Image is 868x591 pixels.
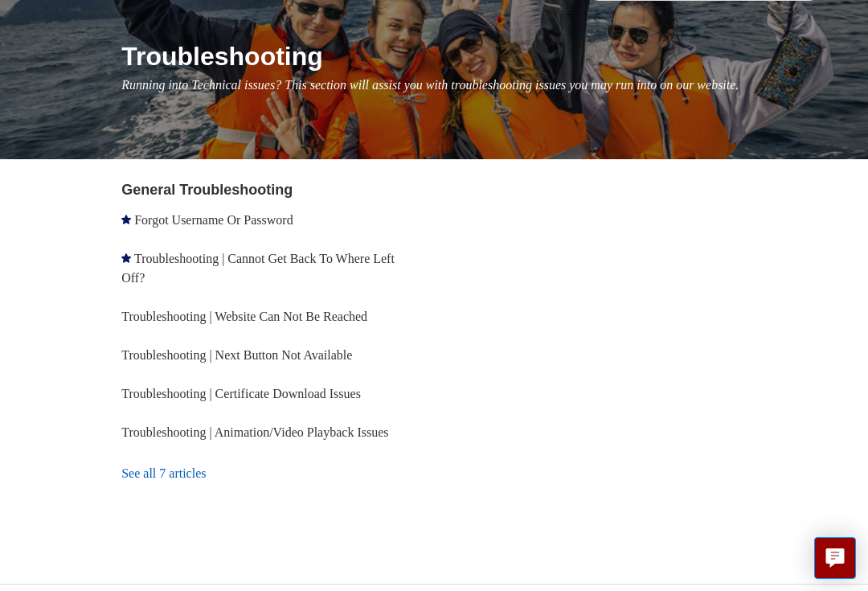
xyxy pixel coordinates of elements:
[121,37,825,76] h1: Troubleshooting
[121,215,131,224] svg: Promoted article
[121,253,131,263] svg: Promoted article
[121,425,388,439] a: Troubleshooting | Animation/Video Playback Issues
[121,310,367,323] a: Troubleshooting | Website Can Not Be Reached
[121,76,825,95] p: Running into Technical issues? This section will assist you with troubleshooting issues you may r...
[814,537,856,579] button: Live chat
[121,252,395,285] a: Troubleshooting | Cannot Get Back To Where Left Off?
[121,387,361,400] a: Troubleshooting | Certificate Download Issues
[121,348,352,362] a: Troubleshooting | Next Button Not Available
[121,182,293,198] a: General Troubleshooting
[134,213,293,227] a: Forgot Username Or Password
[121,452,438,495] a: See all 7 articles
